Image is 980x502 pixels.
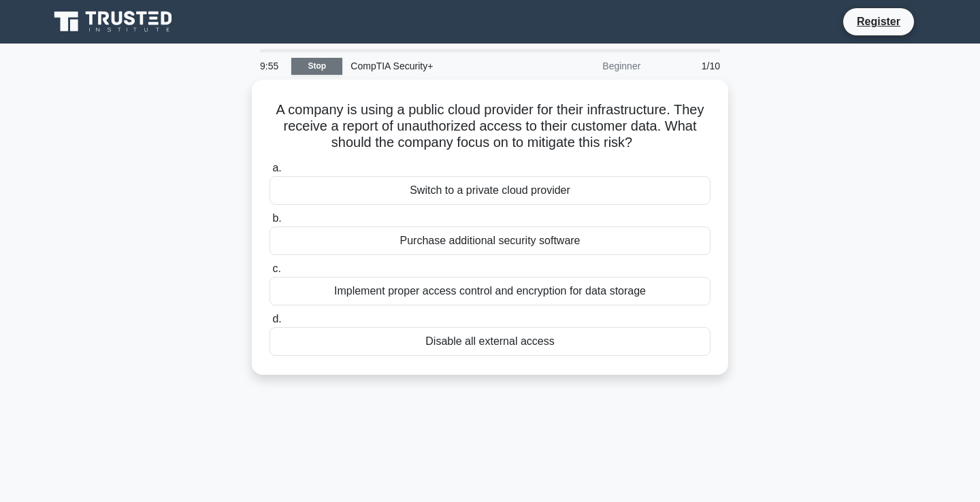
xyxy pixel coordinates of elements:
[272,212,281,224] span: b.
[291,58,342,75] a: Stop
[269,176,710,205] div: Switch to a private cloud provider
[342,52,529,80] div: CompTIA Security+
[252,52,291,80] div: 9:55
[649,52,728,80] div: 1/10
[269,327,710,356] div: Disable all external access
[269,277,710,305] div: Implement proper access control and encryption for data storage
[272,313,281,324] span: d.
[272,263,280,274] span: c.
[268,101,712,152] h5: A company is using a public cloud provider for their infrastructure. They receive a report of una...
[849,13,909,30] a: Register
[529,52,649,80] div: Beginner
[269,227,710,255] div: Purchase additional security software
[272,162,281,173] span: a.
